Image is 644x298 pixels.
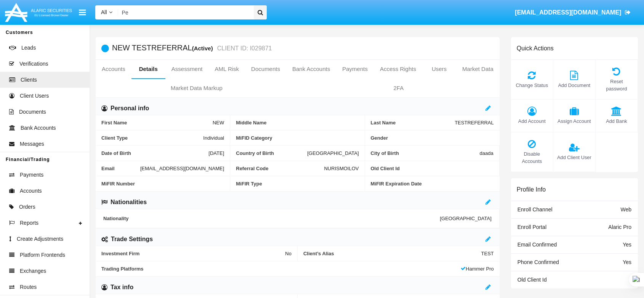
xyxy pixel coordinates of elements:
span: Client Users [20,92,49,100]
span: MiFIR Type [236,181,359,187]
a: Accounts [96,60,131,78]
span: Country of Birth [236,150,307,156]
span: TESTREFERRAL [455,120,494,126]
span: Referral Code [236,166,324,171]
h6: Tax info [111,283,133,292]
input: Search [118,5,251,19]
a: [EMAIL_ADDRESS][DOMAIN_NAME] [511,2,634,23]
span: daada [480,150,493,156]
span: Accounts [20,187,42,195]
span: TEST [481,251,494,256]
small: CLIENT ID: I029871 [215,45,272,52]
span: Reports [20,219,38,227]
a: AML Risk [208,60,245,78]
span: Yes [623,242,631,248]
h6: Profile Info [517,186,546,193]
span: Phone Confirmed [517,259,559,265]
span: Email Confirmed [517,242,557,248]
span: Create Adjustments [17,235,63,243]
a: Market Data Markup [96,79,298,97]
span: Web [620,206,631,213]
span: Middle Name [236,120,359,126]
span: Exchanges [20,267,46,275]
span: First Name [101,120,213,126]
span: Add Client User [557,154,591,161]
span: Platform Frontends [20,251,65,259]
a: Bank Accounts [286,60,336,78]
span: [GEOGRAPHIC_DATA] [307,150,359,156]
a: Documents [245,60,286,78]
span: Trading Platforms [101,266,461,272]
span: Email [101,166,140,171]
span: Routes [20,283,37,291]
a: Details [131,60,165,78]
span: Old Client Id [517,277,547,283]
span: Client Type [101,135,203,141]
h6: Personal info [111,104,149,113]
span: Payments [20,171,43,179]
span: Alaric Pro [608,224,631,230]
span: Leads [21,44,36,52]
h6: Nationalities [111,198,147,206]
a: All [95,8,118,16]
span: Add Account [515,118,549,125]
span: Enroll Channel [517,206,553,213]
span: [EMAIL_ADDRESS][DOMAIN_NAME] [515,9,621,16]
span: Add Bank [599,118,634,125]
span: Messages [20,140,44,148]
span: [DATE] [208,150,224,156]
a: Assessment [165,60,209,78]
span: Clients [21,76,37,84]
span: All [101,9,107,15]
span: Reset password [599,78,634,92]
h5: NEW TESTREFERRAL [112,44,272,53]
span: Orders [19,203,35,211]
h6: Trade Settings [111,235,153,243]
span: Documents [19,108,46,116]
span: MiFIR Expiration Date [371,181,494,187]
span: Old Client Id [371,166,493,171]
a: Market Data [456,60,500,78]
span: [GEOGRAPHIC_DATA] [440,216,491,221]
span: Bank Accounts [21,124,56,132]
span: Investment Firm [101,251,285,256]
span: Hammer Pro [461,266,494,272]
span: No [285,251,292,256]
div: (Active) [192,44,215,53]
span: MiFID Category [236,135,359,141]
span: Yes [623,259,631,265]
span: Change Status [515,82,549,89]
a: Payments [336,60,374,78]
span: Nationality [103,216,440,221]
span: MiFIR Number [101,181,224,187]
span: Gender [371,135,494,141]
span: Individual [203,135,224,141]
span: Date of Birth [101,150,208,156]
span: NURISMOILOV [324,166,359,171]
span: Add Document [557,82,591,89]
h6: Quick Actions [517,45,554,52]
a: Access Rights [374,60,422,78]
span: [EMAIL_ADDRESS][DOMAIN_NAME] [140,166,224,171]
span: Client’s Alias [303,251,481,256]
span: City of Birth [371,150,480,156]
a: 2FA [298,79,500,97]
span: Last Name [371,120,455,126]
span: Verifications [19,60,48,68]
img: Logo image [4,1,73,24]
span: Disable Accounts [515,150,549,165]
span: Assign Account [557,118,591,125]
a: Users [422,60,456,78]
span: Enroll Portal [517,224,546,230]
span: NEW [213,120,224,126]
